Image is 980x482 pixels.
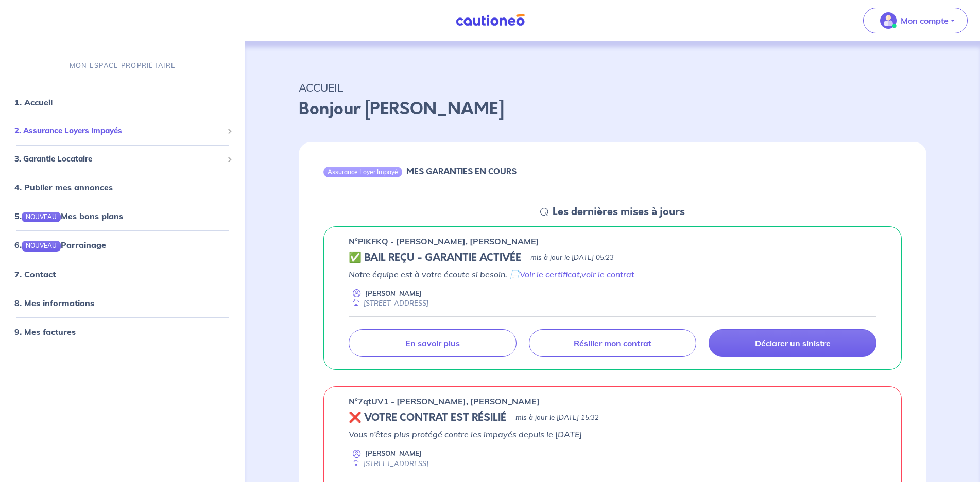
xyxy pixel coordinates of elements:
img: Cautioneo [452,14,529,27]
a: 8. Mes informations [14,297,94,308]
p: Bonjour [PERSON_NAME] [299,97,926,121]
div: 1. Accueil [4,92,241,113]
div: state: CONTRACT-VALIDATED, Context: NEW,MAYBE-CERTIFICATE,RELATIONSHIP,LESSOR-DOCUMENTS [349,252,876,264]
div: 9. Mes factures [4,321,241,342]
p: Déclarer un sinistre [755,338,831,348]
a: 1. Accueil [14,97,53,108]
a: Déclarer un sinistre [709,329,876,357]
h5: Les dernières mises à jours [553,206,685,218]
button: illu_account_valid_menu.svgMon compte [863,8,968,33]
p: En savoir plus [405,338,460,348]
div: 4. Publier mes annonces [4,177,241,198]
a: 4. Publier mes annonces [14,182,113,192]
a: Voir le certificat [520,269,580,279]
div: Assurance Loyer Impayé [323,167,402,177]
a: Résilier mon contrat [529,329,697,357]
span: 2. Assurance Loyers Impayés [14,125,223,137]
div: 6.NOUVEAUParrainage [4,235,241,255]
div: 5.NOUVEAUMes bons plans [4,206,241,226]
a: 7. Contact [14,269,56,279]
p: [PERSON_NAME] [365,289,422,298]
h6: MES GARANTIES EN COURS [406,167,517,176]
h5: ❌ VOTRE CONTRAT EST RÉSILIÉ [349,412,506,424]
p: Notre équipe est à votre écoute si besoin. 📄 , [349,268,876,280]
div: [STREET_ADDRESS] [349,298,428,308]
a: En savoir plus [349,329,517,357]
div: [STREET_ADDRESS] [349,459,428,469]
span: 3. Garantie Locataire [14,153,223,165]
p: [PERSON_NAME] [365,449,422,458]
h5: ✅ BAIL REÇU - GARANTIE ACTIVÉE [349,252,521,264]
p: n°7qtUV1 - [PERSON_NAME], [PERSON_NAME] [349,395,540,407]
div: 7. Contact [4,263,241,284]
p: Vous n’êtes plus protégé contre les impayés depuis le [DATE] [349,428,876,440]
a: voir le contrat [581,269,634,279]
p: - mis à jour le [DATE] 05:23 [525,253,614,263]
a: 5.NOUVEAUMes bons plans [14,211,123,221]
div: 3. Garantie Locataire [4,149,241,169]
p: Résilier mon contrat [574,338,651,348]
a: 9. Mes factures [14,326,76,336]
p: - mis à jour le [DATE] 15:32 [510,413,599,423]
p: Mon compte [901,14,949,27]
a: 6.NOUVEAUParrainage [14,240,106,250]
img: illu_account_valid_menu.svg [880,12,897,29]
div: 2. Assurance Loyers Impayés [4,121,241,141]
div: state: REVOKED, Context: NEW,MAYBE-CERTIFICATE,RELATIONSHIP,LESSOR-DOCUMENTS [349,412,876,424]
div: 8. Mes informations [4,292,241,313]
p: MON ESPACE PROPRIÉTAIRE [70,61,176,70]
p: ACCUEIL [299,78,926,97]
p: n°PlKFKQ - [PERSON_NAME], [PERSON_NAME] [349,235,539,247]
